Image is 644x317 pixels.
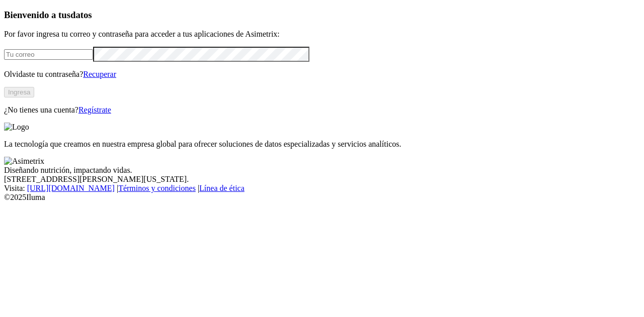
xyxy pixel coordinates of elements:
[4,175,640,184] div: [STREET_ADDRESS][PERSON_NAME][US_STATE].
[70,10,92,20] span: datos
[199,184,245,192] a: Línea de ética
[4,157,44,166] img: Asimetrix
[4,10,640,21] h3: Bienvenido a tus
[4,193,640,202] div: © 2025 Iluma
[4,30,640,39] p: Por favor ingresa tu correo y contraseña para acceder a tus aplicaciones de Asimetrix:
[4,184,640,193] div: Visita : | |
[78,105,111,114] a: Regístrate
[27,184,115,192] a: [URL][DOMAIN_NAME]
[118,184,196,192] a: Términos y condiciones
[83,70,116,78] a: Recuperar
[4,123,29,132] img: Logo
[4,166,640,175] div: Diseñando nutrición, impactando vidas.
[4,105,640,115] p: ¿No tienes una cuenta?
[4,49,93,60] input: Tu correo
[4,87,34,97] button: Ingresa
[4,70,640,79] p: Olvidaste tu contraseña?
[4,140,640,149] p: La tecnología que creamos en nuestra empresa global para ofrecer soluciones de datos especializad...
